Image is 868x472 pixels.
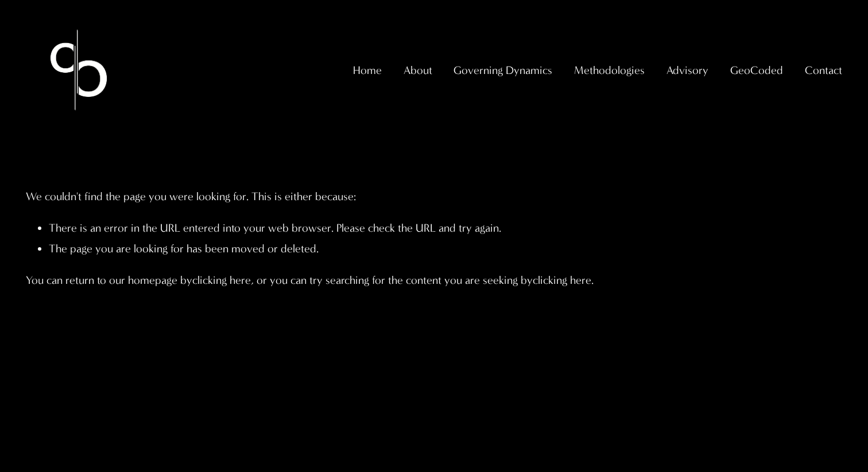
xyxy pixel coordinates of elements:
span: Advisory [666,60,708,80]
a: clicking here [192,274,251,287]
a: folder dropdown [666,59,708,81]
a: clicking here [533,274,591,287]
p: We couldn't find the page you were looking for. This is either because: [26,161,842,207]
span: Methodologies [574,60,645,80]
a: Home [353,59,382,81]
a: folder dropdown [454,59,552,81]
span: About [404,60,432,80]
span: Contact [805,60,842,80]
span: Governing Dynamics [454,60,552,80]
a: GeoCoded [730,59,783,81]
li: There is an error in the URL entered into your web browser. Please check the URL and try again. [49,218,842,238]
a: folder dropdown [574,59,645,81]
li: The page you are looking for has been moved or deleted. [49,239,842,259]
a: folder dropdown [805,59,842,81]
p: You can return to our homepage by , or you can try searching for the content you are seeking by . [26,270,842,290]
a: folder dropdown [404,59,432,81]
img: Christopher Sanchez &amp; Co. [26,17,131,123]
